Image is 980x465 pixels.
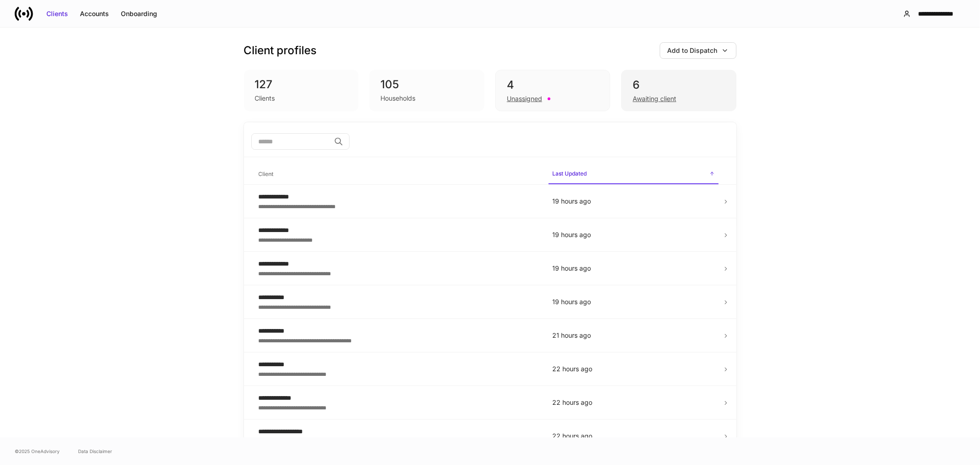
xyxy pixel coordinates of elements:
div: Clients [46,9,68,18]
div: 4Unassigned [495,70,610,111]
button: Accounts [74,6,115,21]
p: 19 hours ago [552,264,715,273]
div: Awaiting client [633,94,676,103]
div: Unassigned [507,94,542,103]
p: 22 hours ago [552,398,715,407]
span: Client [255,165,541,184]
div: 6Awaiting client [621,70,736,111]
div: Add to Dispatch [668,46,718,55]
button: Onboarding [115,6,163,21]
p: 19 hours ago [552,230,715,239]
p: 21 hours ago [552,331,715,340]
h6: Client [259,170,274,178]
a: Data Disclaimer [78,448,112,455]
h3: Client profiles [244,43,317,58]
div: Onboarding [121,9,157,18]
div: 105 [380,77,473,92]
div: Accounts [80,9,109,18]
p: 22 hours ago [552,364,715,374]
div: 4 [507,78,599,92]
p: 22 hours ago [552,431,715,441]
span: © 2025 OneAdvisory [15,448,60,455]
button: Add to Dispatch [660,42,736,59]
button: Clients [40,6,74,21]
p: 19 hours ago [552,197,715,206]
div: Clients [255,94,275,103]
div: Households [380,94,415,103]
div: 6 [633,78,725,92]
span: Last Updated [549,164,719,184]
div: 127 [255,77,348,92]
h6: Last Updated [552,169,587,178]
p: 19 hours ago [552,297,715,306]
